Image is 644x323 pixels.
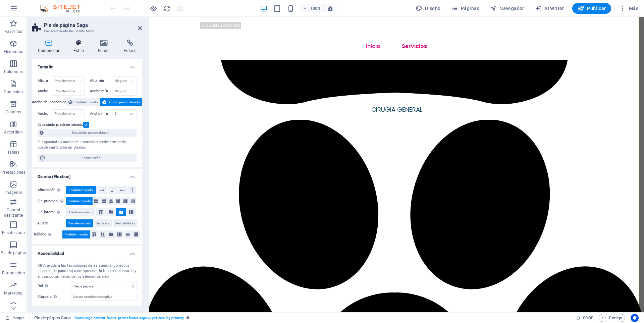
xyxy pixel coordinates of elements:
[588,315,589,320] span: :
[532,3,567,14] button: AI Writer
[327,5,333,11] i: Al redimensionar, ajustar el nivel de zoom automáticamente para ajustarse al dispositivo elegido.
[39,4,89,12] img: Editor Logo
[535,5,564,12] span: AI Writer
[38,208,66,216] label: Eje lateral
[5,314,24,322] a: Haz clic para cancelar la selección y doble clic para abrir páginas
[90,79,113,83] label: Alto mín
[108,98,140,106] span: Ancho personalizado
[4,69,23,74] p: Columnas
[100,98,142,106] button: Ancho personalizado
[38,197,66,205] label: Eje principal
[66,186,96,194] button: Predeterminado
[32,98,67,106] label: Ancho del contenido
[487,3,527,14] button: Navegador
[572,3,611,14] button: Publicar
[90,112,113,115] label: Ancho mín
[68,40,92,54] h4: Estilo
[2,230,25,235] p: Encabezado
[34,314,190,322] nav: breadcrumb
[96,219,110,227] span: Habilitado
[71,293,137,301] input: Usa un nombre descriptivo
[163,5,171,12] i: Volver a cargar página
[7,150,20,155] p: Tablas
[6,109,21,115] p: Cuadros
[616,3,641,14] button: Más
[32,40,68,54] h4: Contenedor
[66,197,93,205] button: Predeterminado
[413,3,443,14] button: Diseño
[310,4,321,12] h6: 100%
[38,129,137,137] button: Espaciado personalizado
[66,208,95,216] button: Predeterminado
[44,22,142,28] h2: Pie de página Saga
[38,89,53,93] label: Ancho
[4,89,23,95] p: Contenido
[619,5,638,12] span: Más
[46,129,135,137] span: Espaciado personalizado
[94,219,112,227] button: Habilitado
[37,219,66,227] label: Ajuste
[69,208,93,216] span: Predeterminado
[66,219,93,227] button: Predeterminado
[4,49,23,54] p: Elementos
[583,314,593,322] span: 00 00
[38,140,137,151] div: El espaciado y ancho del contenido predeterminado puede cambiarse en Diseño.
[38,263,137,280] div: ARIA ayuda a las tecnologías de asistencia (como los lectores de pantalla) a comprender la funció...
[48,154,135,162] span: Editar diseño
[451,5,479,12] span: Páginas
[163,4,171,12] button: reload
[578,5,606,12] span: Publicar
[4,190,22,195] p: Imágenes
[34,314,71,322] span: Haz clic para seleccionar y doble clic para editar
[4,129,23,135] p: Accordion
[69,186,93,194] span: Predeterminado
[2,270,24,276] p: Formularios
[32,59,142,71] h4: Tamaño
[5,29,22,34] p: Favoritos
[73,314,184,322] span: . footer-saga-content .footer .preset-footer-saga-v3-pet-care .bg-primary
[92,40,118,54] h4: Fondo
[38,79,53,83] label: Altura
[449,3,482,14] button: Páginas
[1,170,25,175] p: Prestaciones
[115,219,135,227] span: Deshabilitado
[74,98,98,106] span: Predeterminado
[62,230,90,238] button: Predeterminado
[113,219,137,227] button: Deshabilitado
[64,230,88,238] span: Predeterminado
[118,40,142,54] h4: Enlace
[602,314,622,322] span: Código
[599,314,625,322] button: Código
[68,219,91,227] span: Predeterminado
[416,5,441,12] span: Diseño
[576,314,594,322] h6: Tiempo de la sesión
[38,112,53,115] label: Ancho
[1,250,26,256] p: Pie de página
[186,316,190,320] i: Este elemento es un preajuste personalizable
[90,89,113,93] label: Ancho mín
[67,197,91,205] span: Predeterminado
[300,4,324,12] button: 100%
[44,28,128,34] h3: Predeterminado #ed-938616456
[490,5,524,12] span: Navegador
[34,230,62,238] label: Relleno
[38,121,83,129] label: Espaciado predeterminado
[38,186,66,194] label: Alineación
[413,3,443,14] div: Diseño (Ctrl+Alt+Y)
[38,154,137,162] button: Editar diseño
[66,98,100,106] button: Predeterminado
[32,169,142,181] h4: Diseño (Flexbox)
[38,293,71,301] label: Etiqueta
[38,282,50,290] span: Rol
[4,290,22,296] p: Marketing
[149,4,157,12] button: Haz clic para salir del modo de previsualización y seguir editando
[631,314,639,322] button: Usercentrics
[32,246,142,258] h4: Accesibilidad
